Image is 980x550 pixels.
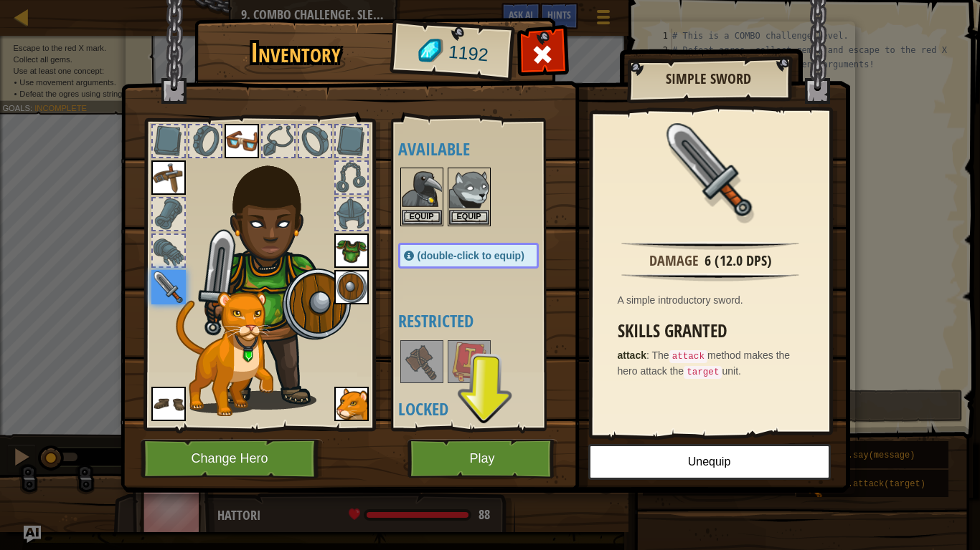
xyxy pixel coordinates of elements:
[225,124,259,158] img: portrait.png
[669,350,707,363] code: attack
[618,293,811,307] div: A simple introductory sword.
[646,349,652,361] span: :
[684,366,722,379] code: target
[398,140,567,158] h4: Available
[618,349,646,361] strong: attack
[705,251,772,271] div: 6 (12.0 DPS)
[151,387,186,421] img: portrait.png
[204,38,387,68] h1: Inventory
[334,387,369,421] img: portrait.png
[621,273,798,281] img: hr.png
[151,160,186,195] img: portrait.png
[664,123,757,216] img: portrait.png
[151,270,186,304] img: portrait.png
[407,439,557,478] button: Play
[449,342,489,382] img: portrait.png
[621,241,798,250] img: hr.png
[449,210,489,225] button: Equip
[334,270,369,304] img: portrait.png
[198,146,352,410] img: female.png
[402,169,442,209] img: portrait.png
[618,349,791,377] span: The method makes the hero attack the unit.
[618,322,811,341] h3: Skills Granted
[402,210,442,225] button: Equip
[398,400,567,418] h4: Locked
[649,251,699,271] div: Damage
[418,250,524,261] span: (double-click to equip)
[641,71,776,87] h2: Simple Sword
[334,233,369,268] img: portrait.png
[176,291,273,416] img: cougar-paper-dolls.png
[402,342,442,382] img: portrait.png
[447,39,489,68] span: 1192
[449,169,489,209] img: portrait.png
[588,444,831,480] button: Unequip
[398,312,567,330] h4: Restricted
[141,439,323,478] button: Change Hero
